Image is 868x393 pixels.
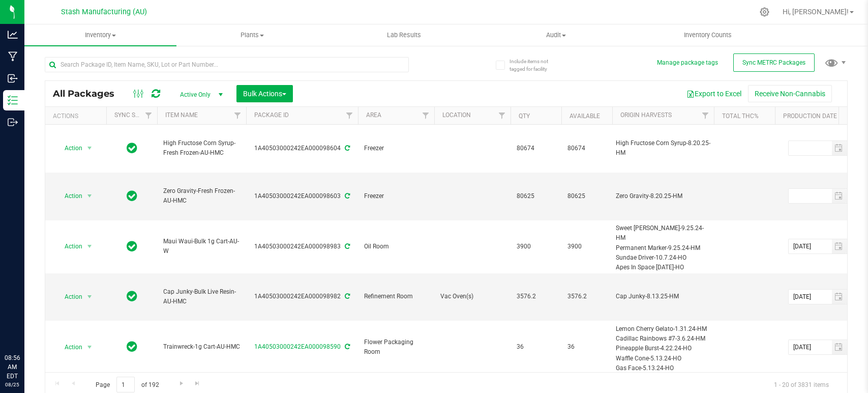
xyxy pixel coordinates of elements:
span: Sync from Compliance System [343,243,350,250]
span: select [846,340,863,354]
div: Lemon Cherry Gelato-1.31.24-HM [616,324,711,334]
span: Cap Junky-Bulk Live Resin-AU-HMC [163,287,240,306]
span: Set Current date [847,189,864,204]
span: Inventory Counts [670,31,745,40]
a: Origin Harvests [620,111,672,119]
p: 08:56 AM EDT [5,353,20,381]
a: Go to the last page [190,377,205,390]
span: 80674 [567,144,606,153]
button: Bulk Actions [236,85,293,102]
span: Freezer [364,191,428,201]
span: 80674 [517,144,555,153]
span: Sync from Compliance System [343,192,350,200]
span: Set Current date [847,239,864,254]
span: Vac Oven(s) [440,292,504,301]
span: 1 - 20 of 3831 items [766,377,837,392]
span: Stash Manufacturing (AU) [61,8,147,16]
span: Sync from Compliance System [343,145,350,152]
a: Lab Results [328,24,480,46]
button: Receive Non-Cannabis [748,85,832,102]
a: Filter [697,107,714,124]
span: 3576.2 [517,292,555,301]
a: Sync Status [114,111,154,119]
span: 80625 [517,191,555,201]
span: Action [55,290,83,304]
a: Location [442,111,471,119]
a: Available [570,113,600,120]
div: 1A40503000242EA000098982 [245,292,360,301]
div: Apes In Space [DATE]-HO [616,263,711,272]
button: Export to Excel [680,85,748,102]
span: select [832,189,847,203]
span: 3576.2 [567,292,606,301]
span: select [846,189,863,203]
span: 3900 [567,242,606,251]
span: Flower Packaging Room [364,338,428,357]
input: 1 [116,377,135,392]
div: Waffle Cone-5.13.24-HO [616,354,711,363]
iframe: Resource center [10,312,41,342]
div: Cadillac Rainbows #7-3.6.24-HM [616,334,711,344]
span: select [846,239,863,254]
span: select [846,290,863,304]
button: Manage package tags [657,59,718,67]
span: Plants [177,31,328,40]
span: Action [55,340,83,354]
a: Inventory Counts [632,24,784,46]
div: Sweet [PERSON_NAME]-9.25.24-HM [616,223,711,243]
div: Pineapple Burst-4.22.24-HO [616,344,711,353]
span: Bulk Actions [243,90,286,98]
a: Area [366,111,381,119]
span: Page of 192 [87,377,167,392]
div: 1A40503000242EA000098983 [245,242,360,251]
span: select [832,141,847,155]
a: Item Name [165,111,198,119]
a: Package ID [254,111,289,119]
span: Trainwreck-1g Cart-AU-HMC [163,342,240,352]
div: 1A40503000242EA000098603 [245,191,360,201]
span: Action [55,189,83,203]
div: Sundae Driver-10.7.24-HO [616,253,711,263]
inline-svg: Inbound [8,73,18,83]
button: Sync METRC Packages [733,53,815,72]
span: select [83,290,96,304]
a: Filter [494,107,511,124]
span: select [83,340,96,354]
input: Search Package ID, Item Name, SKU, Lot or Part Number... [45,57,409,72]
a: Filter [417,107,434,124]
div: Permanent Marker-9.25.24-HM [616,243,711,253]
span: select [846,141,863,155]
inline-svg: Manufacturing [8,51,18,62]
a: 1A40503000242EA000098590 [254,343,341,350]
a: Filter [341,107,358,124]
span: 36 [567,342,606,352]
span: Oil Room [364,242,428,251]
span: Action [55,141,83,155]
div: Cap Junky-8.13.25-HM [616,292,711,301]
span: Refinement Room [364,292,428,301]
span: Sync from Compliance System [343,343,350,350]
span: select [832,239,847,254]
a: Plants [176,24,328,46]
span: Action [55,239,83,254]
span: select [83,141,96,155]
span: Set Current date [847,290,864,304]
span: Hi, [PERSON_NAME]! [783,8,849,16]
span: 80625 [567,191,606,201]
span: High Fructose Corn Syrup-Fresh Frozen-AU-HMC [163,138,240,158]
inline-svg: Outbound [8,117,18,127]
span: Lab Results [373,31,435,40]
a: Total THC% [722,113,759,120]
span: Set Current date [847,340,864,354]
a: Audit [480,24,632,46]
span: In Sync [127,340,137,354]
span: select [83,239,96,254]
span: In Sync [127,239,137,254]
span: Include items not tagged for facility [510,58,560,73]
a: Inventory [24,24,176,46]
span: All Packages [53,88,125,99]
span: Inventory [24,31,176,40]
span: Sync METRC Packages [742,59,805,66]
a: Filter [140,107,157,124]
a: Filter [229,107,246,124]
